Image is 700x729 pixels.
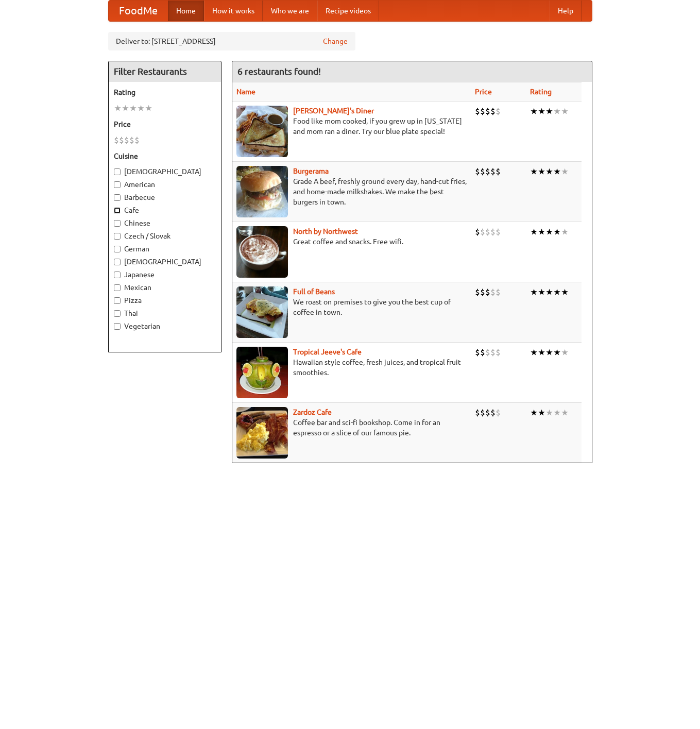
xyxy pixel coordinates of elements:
[236,176,467,207] p: Grade A beef, freshly ground every day, hand-cut fries, and home-made milkshakes. We make the bes...
[145,103,152,114] li: ★
[485,286,490,298] li: $
[496,106,501,117] li: $
[114,168,121,175] input: [DEMOGRAPHIC_DATA]
[490,106,496,117] li: $
[561,347,569,358] li: ★
[545,226,553,238] li: ★
[114,282,216,293] label: Mexican
[129,103,137,114] li: ★
[293,408,332,416] a: Zardoz Cafe
[480,106,485,117] li: $
[293,107,374,115] b: [PERSON_NAME]'s Diner
[237,66,321,76] ng-pluralize: 6 restaurants found!
[530,286,538,298] li: ★
[236,407,288,459] img: zardoz.jpg
[538,106,545,117] li: ★
[553,106,561,117] li: ★
[114,181,121,188] input: American
[480,166,485,177] li: $
[114,323,121,330] input: Vegetarian
[485,226,490,238] li: $
[475,226,480,238] li: $
[553,407,561,418] li: ★
[475,286,480,298] li: $
[480,407,485,418] li: $
[236,166,288,217] img: burgerama.jpg
[550,1,582,21] a: Help
[545,166,553,177] li: ★
[114,284,121,291] input: Mexican
[114,259,121,265] input: [DEMOGRAPHIC_DATA]
[114,166,216,177] label: [DEMOGRAPHIC_DATA]
[114,192,216,202] label: Barbecue
[204,1,263,21] a: How it works
[480,286,485,298] li: $
[168,1,204,21] a: Home
[293,167,329,175] a: Burgerama
[236,417,467,438] p: Coffee bar and sci-fi bookshop. Come in for an espresso or a slice of our famous pie.
[496,166,501,177] li: $
[538,166,545,177] li: ★
[263,1,317,21] a: Who we are
[485,347,490,358] li: $
[114,103,122,114] li: ★
[236,116,467,137] p: Food like mom cooked, if you grew up in [US_STATE] and mom ran a diner. Try our blue plate special!
[496,347,501,358] li: $
[293,287,335,296] a: Full of Beans
[475,166,480,177] li: $
[496,286,501,298] li: $
[561,286,569,298] li: ★
[530,347,538,358] li: ★
[323,36,348,46] a: Change
[114,119,216,129] h5: Price
[108,32,355,50] div: Deliver to: [STREET_ADDRESS]
[530,226,538,238] li: ★
[236,347,288,398] img: jeeves.jpg
[480,347,485,358] li: $
[553,347,561,358] li: ★
[485,106,490,117] li: $
[236,286,288,338] img: beans.jpg
[114,272,121,278] input: Japanese
[114,87,216,97] h5: Rating
[236,236,467,247] p: Great coffee and snacks. Free wifi.
[236,226,288,278] img: north.jpg
[485,166,490,177] li: $
[490,226,496,238] li: $
[545,286,553,298] li: ★
[114,194,121,201] input: Barbecue
[545,106,553,117] li: ★
[236,88,255,96] a: Name
[538,226,545,238] li: ★
[545,347,553,358] li: ★
[490,347,496,358] li: $
[553,226,561,238] li: ★
[114,207,121,214] input: Cafe
[475,347,480,358] li: $
[114,220,121,227] input: Chinese
[475,407,480,418] li: $
[496,226,501,238] li: $
[114,205,216,215] label: Cafe
[561,407,569,418] li: ★
[134,134,140,146] li: $
[114,297,121,304] input: Pizza
[538,407,545,418] li: ★
[236,106,288,157] img: sallys.jpg
[530,407,538,418] li: ★
[538,286,545,298] li: ★
[561,166,569,177] li: ★
[109,1,168,21] a: FoodMe
[114,310,121,317] input: Thai
[293,348,362,356] a: Tropical Jeeve's Cafe
[561,226,569,238] li: ★
[137,103,145,114] li: ★
[109,61,221,82] h4: Filter Restaurants
[114,218,216,228] label: Chinese
[114,233,121,240] input: Czech / Slovak
[114,151,216,161] h5: Cuisine
[236,357,467,378] p: Hawaiian style coffee, fresh juices, and tropical fruit smoothies.
[490,166,496,177] li: $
